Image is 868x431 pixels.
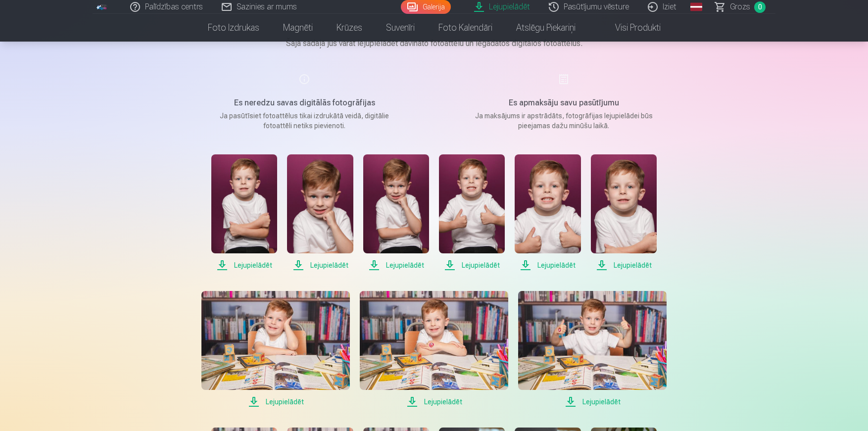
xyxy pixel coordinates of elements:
[470,111,658,131] p: Ja maksājums ir apstrādāts, fotogrāfijas lejupielādei būs pieejamas dažu minūšu laikā.
[730,1,750,13] span: Grozs
[363,259,429,271] span: Lejupielādēt
[360,291,508,408] a: Lejupielādēt
[325,14,374,42] a: Krūzes
[374,14,427,42] a: Suvenīri
[515,154,580,271] a: Lejupielādēt
[271,14,325,42] a: Magnēti
[518,291,667,408] a: Lejupielādēt
[427,14,504,42] a: Foto kalendāri
[439,154,505,271] a: Lejupielādēt
[211,259,277,271] span: Lejupielādēt
[287,154,353,271] a: Lejupielādēt
[754,1,766,13] span: 0
[201,396,350,408] span: Lejupielādēt
[470,97,658,109] h5: Es apmaksāju savu pasūtījumu
[591,154,657,271] a: Lejupielādēt
[210,97,398,109] h5: Es neredzu savas digitālās fotogrāfijas
[287,259,353,271] span: Lejupielādēt
[591,259,657,271] span: Lejupielādēt
[518,396,667,408] span: Lejupielādēt
[210,111,398,131] p: Ja pasūtīsiet fotoattēlus tikai izdrukātā veidā, digitālie fotoattēli netiks pievienoti.
[201,291,350,408] a: Lejupielādēt
[515,259,580,271] span: Lejupielādēt
[360,396,508,408] span: Lejupielādēt
[587,14,673,42] a: Visi produkti
[439,259,505,271] span: Lejupielādēt
[96,4,107,10] img: /fa1
[187,38,681,49] p: Šajā sadaļā jūs varat lejupielādēt dāvināto fotoattēlu un iegādātos digitālos fotoattēlus.
[504,14,587,42] a: Atslēgu piekariņi
[211,154,277,271] a: Lejupielādēt
[196,14,271,42] a: Foto izdrukas
[363,154,429,271] a: Lejupielādēt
